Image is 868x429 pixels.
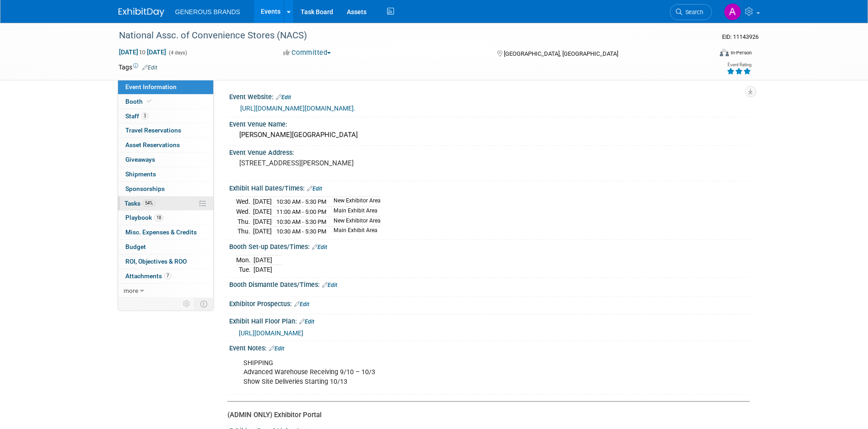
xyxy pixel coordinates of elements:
[124,287,138,294] span: more
[118,182,213,196] a: Sponsorships
[328,227,381,236] td: Main Exhibit Area
[727,63,751,67] div: Event Rating
[229,240,750,252] div: Booth Set-up Dates/Times:
[125,127,181,134] span: Travel Reservations
[722,33,759,40] span: Event ID: 11143926
[253,265,272,275] td: [DATE]
[175,8,240,16] span: GENEROUS BRANDS
[118,284,213,298] a: more
[118,196,213,211] a: Tasks54%
[118,95,213,109] a: Booth
[276,198,326,205] span: 10:30 AM - 5:30 PM
[236,128,743,142] div: [PERSON_NAME][GEOGRAPHIC_DATA]
[118,80,213,94] a: Event Information
[124,200,155,207] span: Tasks
[236,227,253,236] td: Thu.
[125,83,177,90] span: Event Information
[253,197,272,207] td: [DATE]
[294,301,309,307] a: Edit
[299,318,314,325] a: Edit
[118,109,213,123] a: Staff3
[236,207,253,217] td: Wed.
[125,156,155,163] span: Giveaways
[236,265,253,275] td: Tue.
[229,90,750,102] div: Event Website:
[229,117,750,129] div: Event Venue Name:
[118,254,213,269] a: ROI, Objectives & ROO
[253,207,272,217] td: [DATE]
[116,27,698,44] div: National Assc. of Convenience Stores (NACS)
[125,141,180,148] span: Asset Reservations
[253,255,272,265] td: [DATE]
[118,211,213,225] a: Playbook18
[720,49,729,56] img: Format-Inperson.png
[658,48,752,61] div: Event Format
[322,282,337,288] a: Edit
[168,50,187,56] span: (4 days)
[229,341,750,353] div: Event Notes:
[227,410,743,420] div: (ADMIN ONLY) Exhibitor Portal
[194,298,213,310] td: Toggle Event Tabs
[179,298,195,310] td: Personalize Event Tab Strip
[125,272,171,280] span: Attachments
[307,185,322,192] a: Edit
[229,297,750,309] div: Exhibitor Prospectus:
[253,227,272,236] td: [DATE]
[312,244,327,250] a: Edit
[164,272,171,279] span: 7
[328,217,381,227] td: New Exhibitor Area
[125,243,146,250] span: Budget
[236,255,253,265] td: Mon.
[240,105,356,112] a: [URL][DOMAIN_NAME][DOMAIN_NAME].
[118,123,213,138] a: Travel Reservations
[253,217,272,227] td: [DATE]
[229,146,750,157] div: Event Venue Address:
[119,8,164,17] img: ExhibitDay
[276,208,326,215] span: 11:00 AM - 5:00 PM
[141,112,148,119] span: 3
[142,64,157,71] a: Edit
[119,63,157,72] td: Tags
[276,228,326,235] span: 10:30 AM - 5:30 PM
[276,94,291,101] a: Edit
[118,138,213,152] a: Asset Reservations
[125,228,197,236] span: Misc. Expenses & Credits
[147,99,151,104] i: Booth reservation complete
[328,207,381,217] td: Main Exhibit Area
[118,240,213,254] a: Budget
[125,258,187,265] span: ROI, Objectives & ROO
[143,200,155,207] span: 54%
[239,329,303,337] a: [URL][DOMAIN_NAME]
[118,153,213,167] a: Giveaways
[237,354,649,391] div: SHIPPING Advanced Warehouse Receiving 9/10 – 10/3 Show Site Deliveries Starting 10/13
[118,269,213,283] a: Attachments7
[670,4,712,20] a: Search
[236,197,253,207] td: Wed.
[229,314,750,326] div: Exhibit Hall Floor Plan:
[682,9,703,16] span: Search
[118,167,213,181] a: Shipments
[236,217,253,227] td: Thu.
[125,214,163,221] span: Playbook
[730,49,752,56] div: In-Person
[118,225,213,239] a: Misc. Expenses & Credits
[229,278,750,290] div: Booth Dismantle Dates/Times:
[239,159,436,167] pre: [STREET_ADDRESS][PERSON_NAME]
[125,98,153,105] span: Booth
[280,48,334,58] button: Committed
[125,185,165,192] span: Sponsorships
[504,50,618,57] span: [GEOGRAPHIC_DATA], [GEOGRAPHIC_DATA]
[328,197,381,207] td: New Exhibitor Area
[125,112,148,120] span: Staff
[125,170,156,178] span: Shipments
[119,48,167,56] span: [DATE] [DATE]
[154,214,163,221] span: 18
[229,181,750,193] div: Exhibit Hall Dates/Times:
[138,48,147,56] span: to
[276,218,326,225] span: 10:30 AM - 5:30 PM
[269,345,284,352] a: Edit
[724,3,741,21] img: Astrid Aguayo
